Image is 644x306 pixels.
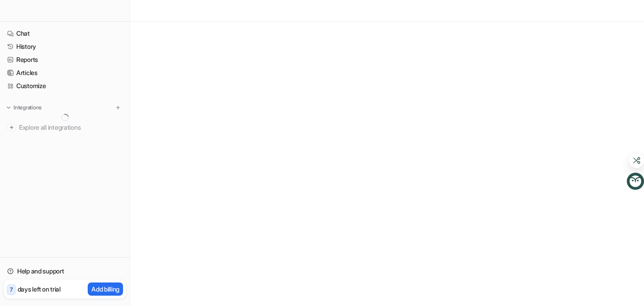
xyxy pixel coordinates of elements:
button: Integrations [4,103,44,112]
a: History [4,40,126,53]
button: Add billing [88,282,123,296]
img: menu_add.svg [115,104,121,111]
a: Chat [4,27,126,40]
a: Articles [4,66,126,79]
span: Explore all integrations [19,120,123,135]
a: Explore all integrations [4,121,126,134]
p: Add billing [91,284,119,294]
p: 7 [10,286,13,294]
p: days left on trial [18,284,61,294]
a: Reports [4,53,126,66]
a: Customize [4,80,126,92]
a: Help and support [4,265,126,278]
p: Integrations [14,104,42,111]
img: explore all integrations [7,123,16,132]
img: expand menu [5,104,12,111]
